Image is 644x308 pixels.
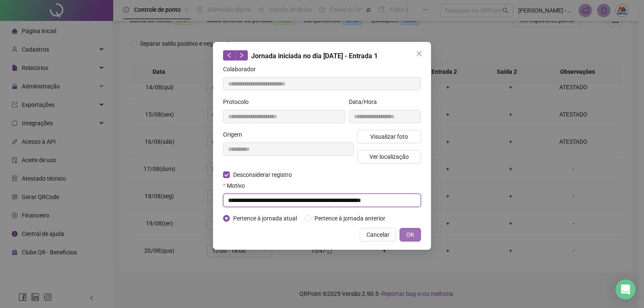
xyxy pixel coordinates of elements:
[223,65,261,74] label: Colaborador
[239,52,244,58] span: right
[370,132,408,141] span: Visualizar foto
[366,230,390,239] span: Cancelar
[311,214,389,223] span: Pertence à jornada anterior
[223,50,421,61] div: Jornada iniciada no dia [DATE] - Entrada 1
[413,47,426,60] button: Close
[223,97,254,106] label: Protocolo
[400,228,421,241] button: OK
[406,230,414,239] span: OK
[223,50,236,60] button: left
[360,228,396,241] button: Cancelar
[223,130,247,139] label: Origem
[223,181,250,190] label: Motivo
[230,214,300,223] span: Pertence à jornada atual
[235,50,248,60] button: right
[357,130,421,143] button: Visualizar foto
[230,170,295,179] span: Desconsiderar registro
[226,52,232,58] span: left
[357,150,421,163] button: Ver localização
[416,50,423,57] span: close
[349,97,382,106] label: Data/Hora
[615,280,636,300] div: Open Intercom Messenger
[369,152,409,161] span: Ver localização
